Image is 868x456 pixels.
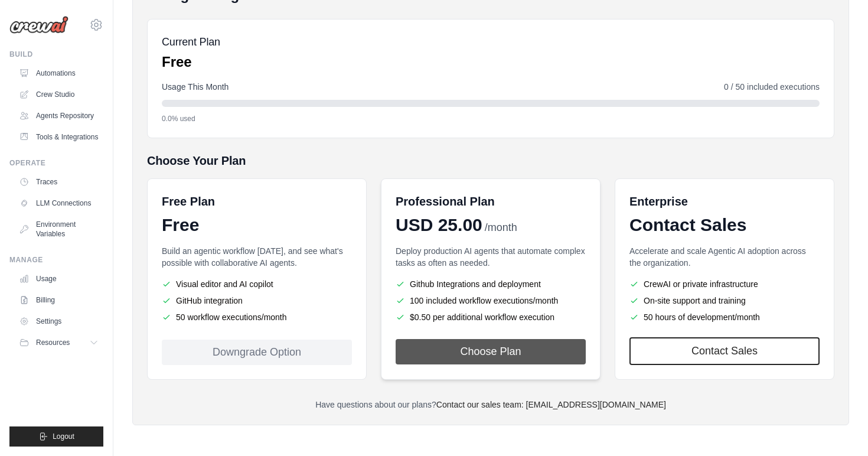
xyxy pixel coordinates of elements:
a: Crew Studio [14,85,103,104]
a: Traces [14,172,103,191]
p: Build an agentic workflow [DATE], and see what's possible with collaborative AI agents. [162,245,352,269]
li: 50 hours of development/month [629,311,820,323]
div: Operate [9,158,103,168]
a: Settings [14,312,103,331]
li: GitHub integration [162,295,352,307]
img: Logo [9,16,68,34]
li: 100 included workflow executions/month [396,295,586,307]
a: LLM Connections [14,194,103,213]
li: Visual editor and AI copilot [162,278,352,290]
span: Resources [36,338,70,347]
p: Accelerate and scale Agentic AI adoption across the organization. [629,245,820,269]
span: /month [485,220,517,236]
div: Free [162,214,352,236]
span: USD 25.00 [396,214,482,236]
li: Github Integrations and deployment [396,278,586,290]
p: Have questions about our plans? [147,399,834,411]
a: Tools & Integrations [14,128,103,146]
div: Downgrade Option [162,340,352,365]
li: CrewAI or private infrastructure [629,278,820,290]
li: 50 workflow executions/month [162,311,352,323]
h5: Choose Your Plan [147,152,834,169]
a: Usage [14,269,103,288]
h5: Current Plan [162,34,220,50]
div: Contact Sales [629,214,820,236]
a: Contact our sales team: [EMAIL_ADDRESS][DOMAIN_NAME] [436,400,666,409]
h6: Free Plan [162,193,215,210]
a: Agents Repository [14,106,103,125]
a: Automations [14,64,103,83]
a: Contact Sales [629,337,820,365]
li: On-site support and training [629,295,820,307]
button: Logout [9,426,103,447]
button: Choose Plan [396,339,586,364]
span: 0.0% used [162,114,195,123]
span: Usage This Month [162,81,229,93]
div: Build [9,50,103,59]
a: Environment Variables [14,215,103,243]
span: 0 / 50 included executions [724,81,820,93]
p: Deploy production AI agents that automate complex tasks as often as needed. [396,245,586,269]
a: Billing [14,291,103,310]
li: $0.50 per additional workflow execution [396,311,586,323]
button: Resources [14,333,103,352]
p: Free [162,53,220,71]
div: Manage [9,255,103,265]
span: Logout [53,432,74,441]
h6: Professional Plan [396,193,495,210]
h6: Enterprise [629,193,820,210]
